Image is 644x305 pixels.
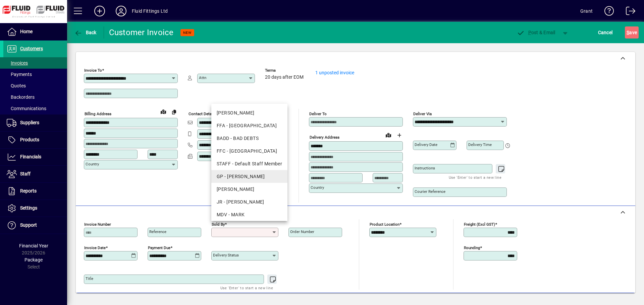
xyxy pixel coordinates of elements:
a: Payments [3,69,67,80]
a: Communications [3,103,67,114]
div: BADD - BAD DEBTS [217,135,282,142]
mat-label: Deliver To [309,111,327,116]
mat-option: JJ - JENI [211,183,287,196]
mat-label: Payment due [148,245,170,250]
mat-label: Order number [290,229,314,234]
button: Post & Email [513,26,559,39]
mat-label: Courier Reference [415,189,445,194]
mat-label: Reference [149,229,166,234]
mat-option: AG - ADAM [211,106,287,119]
mat-hint: Use 'Enter' to start a new line [449,173,501,181]
span: Suppliers [20,120,39,125]
a: Financials [3,149,67,165]
div: FFC - [GEOGRAPHIC_DATA] [217,148,282,155]
a: 1 unposted invoice [315,70,354,75]
span: Financials [20,154,41,159]
span: Quotes [7,83,26,88]
button: Choose address [394,130,405,141]
mat-option: GP - Grant Petersen [211,170,287,183]
mat-label: Freight (excl GST) [464,222,495,227]
div: STAFF - Default Staff Member [217,160,282,167]
a: Knowledge Base [599,1,614,23]
button: Profile [110,5,132,17]
a: Settings [3,200,67,217]
div: FFA - [GEOGRAPHIC_DATA] [217,122,282,129]
span: Products [20,137,39,142]
a: Quotes [3,80,67,91]
a: Staff [3,166,67,182]
a: Reports [3,183,67,200]
span: Package [24,257,43,262]
span: Home [20,29,33,34]
a: Suppliers [3,115,67,131]
span: Terms [265,68,305,73]
mat-option: MDV - MARK [211,208,287,221]
a: Logout [621,1,636,23]
span: Back [74,30,97,35]
mat-hint: Use 'Enter' to start a new line [220,284,273,292]
a: View on map [383,130,394,140]
button: Back [72,26,98,39]
span: Staff [20,171,31,176]
span: ost & Email [517,30,555,35]
mat-label: Invoice number [84,222,111,227]
mat-label: Title [86,276,93,281]
mat-label: Invoice To [84,68,102,73]
div: Customer Invoice [109,27,174,38]
span: ave [627,27,637,38]
a: Backorders [3,91,67,103]
mat-label: Product location [370,222,399,227]
button: Save [625,26,639,39]
span: P [528,30,531,35]
mat-label: Sold by [212,222,225,227]
span: S [627,30,629,35]
div: Grant [580,6,593,16]
div: JR - [PERSON_NAME] [217,199,282,206]
a: Support [3,217,67,234]
div: [PERSON_NAME] [217,186,282,193]
mat-label: Instructions [415,166,435,170]
app-page-header-button: Back [67,26,104,39]
mat-label: Country [86,162,99,166]
mat-label: Attn [199,75,206,80]
div: Fluid Fittings Ltd [132,6,168,16]
span: Financial Year [19,243,48,248]
span: Payments [7,72,32,77]
mat-option: JR - John Rossouw [211,196,287,208]
span: Reports [20,188,37,194]
span: NEW [183,30,192,35]
mat-label: Deliver via [413,111,432,116]
button: Cancel [596,26,614,39]
a: Home [3,23,67,40]
mat-label: Delivery time [468,142,492,147]
button: Add [89,5,110,17]
div: GP - [PERSON_NAME] [217,173,282,180]
span: Invoices [7,60,28,66]
a: Invoices [3,57,67,69]
span: Support [20,222,37,228]
a: Products [3,132,67,148]
mat-option: FFA - Auckland [211,119,287,132]
mat-label: Delivery date [415,142,437,147]
a: View on map [158,106,169,117]
button: Copy to Delivery address [169,106,179,117]
div: MDV - MARK [217,211,282,218]
mat-option: STAFF - Default Staff Member [211,157,287,170]
span: Backorders [7,94,35,100]
mat-option: BADD - BAD DEBTS [211,132,287,145]
mat-label: Rounding [464,245,480,250]
div: [PERSON_NAME] [217,109,282,117]
span: 20 days after EOM [265,75,304,80]
span: Customers [20,46,43,51]
mat-label: Invoice date [84,245,106,250]
span: Cancel [598,27,613,38]
span: Settings [20,205,37,211]
span: Communications [7,106,46,111]
mat-option: FFC - Christchurch [211,145,287,157]
mat-label: Delivery status [213,253,239,257]
mat-label: Country [311,185,324,190]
